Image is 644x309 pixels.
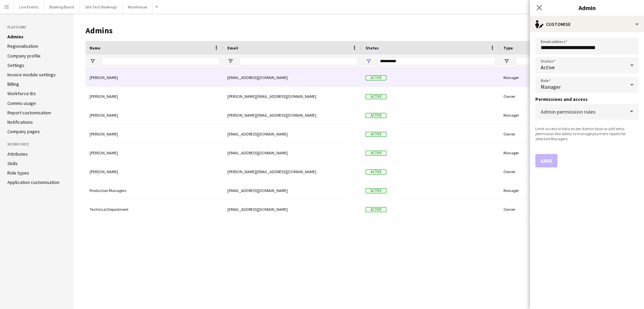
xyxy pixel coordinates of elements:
[499,200,637,219] div: Owner
[223,106,362,124] div: [PERSON_NAME][EMAIL_ADDRESS][DOMAIN_NAME]
[366,169,386,175] span: Active
[499,181,637,200] div: Manager
[7,100,36,106] a: Comms usage
[223,144,362,162] div: [EMAIL_ADDRESS][DOMAIN_NAME]
[86,68,223,87] div: [PERSON_NAME]
[503,45,513,50] span: Type
[86,200,223,219] div: Technical Department
[7,170,29,176] a: Role types
[80,0,122,13] button: Site Tech Bookings
[122,0,153,13] button: Warehouse
[7,128,40,134] a: Company pages
[366,132,386,137] span: Active
[499,87,637,106] div: Owner
[223,181,362,200] div: [EMAIL_ADDRESS][DOMAIN_NAME]
[227,58,233,64] button: Open Filter Menu
[227,45,238,50] span: Email
[14,0,44,13] button: Live Events
[541,108,595,115] mat-label: Admin permission rules
[223,68,362,87] div: [EMAIL_ADDRESS][DOMAIN_NAME]
[7,72,56,78] a: Invoice module settings
[7,119,33,125] a: Notifications
[86,125,223,143] div: [PERSON_NAME]
[86,106,223,124] div: [PERSON_NAME]
[499,106,637,124] div: Manager
[530,16,644,32] div: Customise
[541,83,561,90] span: Manager
[499,125,637,143] div: Owner
[102,57,219,65] input: Name Filter Input
[86,87,223,106] div: [PERSON_NAME]
[86,162,223,181] div: [PERSON_NAME]
[7,53,41,59] a: Company profile
[7,62,24,68] a: Settings
[7,81,19,87] a: Billing
[535,96,639,102] h3: Permissions and access
[366,151,386,156] span: Active
[7,24,66,30] h3: Platform
[503,58,509,64] button: Open Filter Menu
[90,58,96,64] button: Open Filter Menu
[541,64,555,71] span: Active
[366,58,372,64] button: Open Filter Menu
[86,181,223,200] div: Production Managers
[366,188,386,193] span: Active
[499,144,637,162] div: Manager
[535,126,639,141] div: Limit access to data on per-Admin basis or add extra permission like ability to manage payment re...
[7,110,51,116] a: Report customisation
[223,87,362,106] div: [PERSON_NAME][EMAIL_ADDRESS][DOMAIN_NAME]
[223,200,362,219] div: [EMAIL_ADDRESS][DOMAIN_NAME]
[239,57,358,65] input: Email Filter Input
[7,34,23,40] a: Admins
[530,3,644,12] h3: Admin
[366,75,386,80] span: Active
[7,179,59,185] a: Application customisation
[366,45,379,50] span: Status
[366,113,386,118] span: Active
[516,57,633,65] input: Type Filter Input
[366,207,386,212] span: Active
[90,45,100,50] span: Name
[7,43,38,49] a: Regionalisation
[7,141,66,147] h3: Workforce
[7,151,28,157] a: Attributes
[86,26,582,36] h1: Admins
[7,90,36,96] a: Workforce IDs
[223,162,362,181] div: [PERSON_NAME][EMAIL_ADDRESS][DOMAIN_NAME]
[499,162,637,181] div: Owner
[86,144,223,162] div: [PERSON_NAME]
[223,125,362,143] div: [EMAIL_ADDRESS][DOMAIN_NAME]
[44,0,80,13] button: Booking Board
[499,68,637,87] div: Manager
[7,160,18,166] a: Skills
[366,94,386,99] span: Active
